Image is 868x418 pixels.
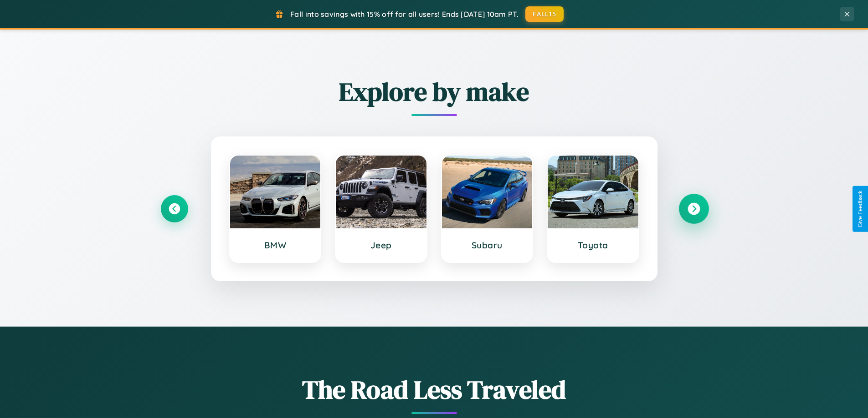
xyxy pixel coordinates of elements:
[451,240,524,251] h3: Subaru
[345,240,417,251] h3: Jeep
[161,372,708,407] h1: The Road Less Traveled
[239,240,312,251] h3: BMW
[290,10,519,19] span: Fall into savings with 15% off for all users! Ends [DATE] 10am PT.
[161,74,708,109] h2: Explore by make
[857,191,863,227] div: Give Feedback
[525,6,564,22] button: FALL15
[557,240,629,251] h3: Toyota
